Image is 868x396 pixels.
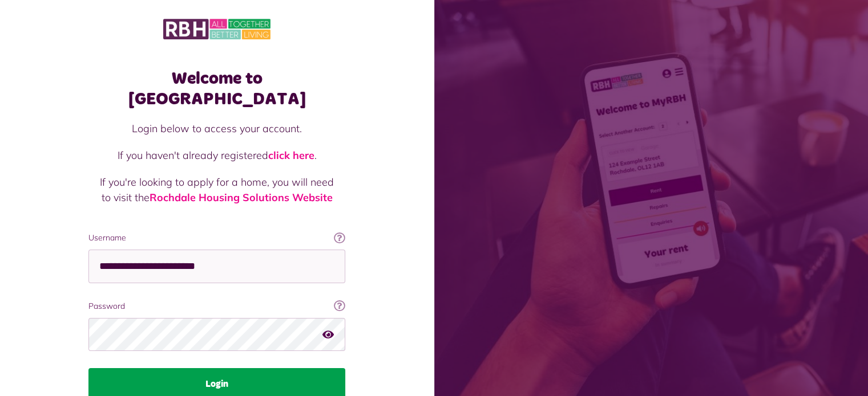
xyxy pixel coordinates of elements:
p: If you're looking to apply for a home, you will need to visit the [100,174,334,205]
p: Login below to access your account. [100,121,334,136]
h1: Welcome to [GEOGRAPHIC_DATA] [88,68,345,109]
label: Username [88,232,345,244]
label: Password [88,300,345,312]
p: If you haven't already registered . [100,148,334,163]
img: MyRBH [163,17,271,41]
a: click here [268,149,314,162]
a: Rochdale Housing Solutions Website [150,191,333,204]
